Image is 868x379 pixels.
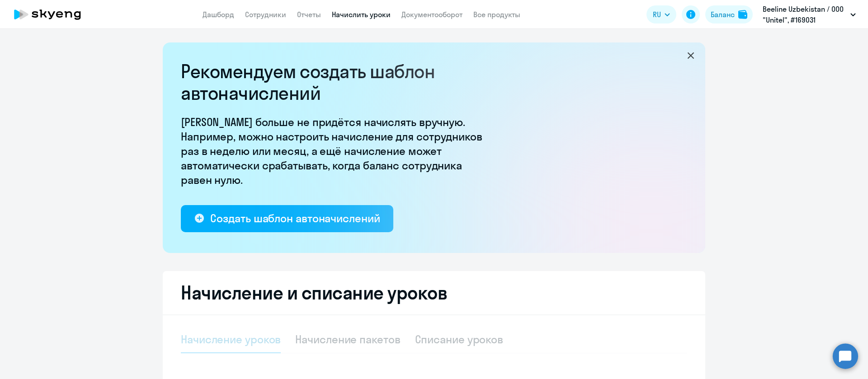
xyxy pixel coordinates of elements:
a: Отчеты [297,10,321,19]
a: Все продукты [473,10,520,19]
p: Beeline Uzbekistan / ООО "Unitel", #169031 [763,4,847,25]
div: Баланс [711,9,735,20]
div: Создать шаблон автоначислений [210,211,380,225]
img: balance [738,10,747,19]
button: Балансbalance [705,5,753,23]
a: Дашборд [203,10,234,19]
a: Сотрудники [245,10,286,19]
button: Создать шаблон автоначислений [181,205,393,232]
span: RU [653,9,661,20]
h2: Начисление и списание уроков [181,282,687,304]
a: Документооборот [401,10,462,19]
h2: Рекомендуем создать шаблон автоначислений [181,61,488,104]
p: [PERSON_NAME] больше не придётся начислять вручную. Например, можно настроить начисление для сотр... [181,115,488,187]
button: Beeline Uzbekistan / ООО "Unitel", #169031 [758,4,860,25]
button: RU [646,5,676,23]
a: Начислить уроки [332,10,391,19]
